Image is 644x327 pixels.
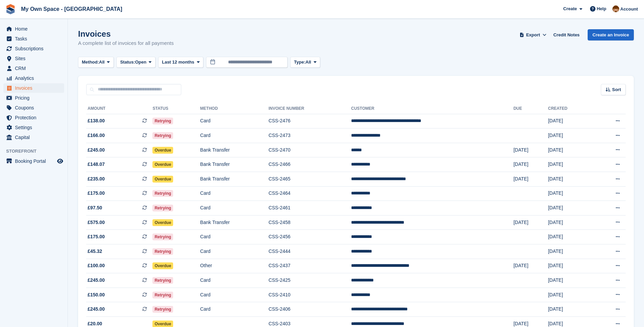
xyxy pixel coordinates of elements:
[15,93,56,103] span: Pricing
[548,201,593,216] td: [DATE]
[200,302,269,317] td: Card
[18,3,125,15] a: My Own Space - [GEOGRAPHIC_DATA]
[152,147,173,154] span: Overdue
[518,29,548,40] button: Export
[200,186,269,201] td: Card
[3,54,64,63] a: menu
[548,244,593,259] td: [DATE]
[3,44,64,53] a: menu
[15,133,56,142] span: Capital
[15,83,56,93] span: Invoices
[269,128,351,143] td: CSS-2473
[269,215,351,230] td: CSS-2458
[290,57,320,68] button: Type: All
[78,29,174,38] h1: Invoices
[152,248,173,255] span: Retrying
[15,113,56,122] span: Protection
[82,59,99,66] span: Method:
[620,6,638,13] span: Account
[269,273,351,288] td: CSS-2425
[15,156,56,166] span: Booking Portal
[152,176,173,183] span: Overdue
[551,29,582,40] a: Credit Notes
[526,32,540,38] span: Export
[152,118,173,124] span: Retrying
[200,128,269,143] td: Card
[200,201,269,216] td: Card
[152,161,173,168] span: Overdue
[88,175,105,183] span: £235.00
[200,230,269,244] td: Card
[269,143,351,157] td: CSS-2470
[88,147,105,154] span: £245.00
[269,157,351,172] td: CSS-2466
[3,73,64,83] a: menu
[120,59,135,66] span: Status:
[548,186,593,201] td: [DATE]
[548,172,593,187] td: [DATE]
[3,83,64,93] a: menu
[3,133,64,142] a: menu
[269,201,351,216] td: CSS-2461
[200,157,269,172] td: Bank Transfer
[56,157,64,165] a: Preview store
[588,29,634,40] a: Create an Invoice
[88,277,105,284] span: £245.00
[200,259,269,273] td: Other
[152,292,173,298] span: Retrying
[513,157,548,172] td: [DATE]
[88,132,105,139] span: £166.00
[351,103,513,114] th: Customer
[135,59,146,66] span: Open
[513,215,548,230] td: [DATE]
[200,103,269,114] th: Method
[513,103,548,114] th: Due
[3,93,64,103] a: menu
[513,143,548,157] td: [DATE]
[200,273,269,288] td: Card
[88,204,102,211] span: £97.50
[88,291,105,298] span: £150.00
[88,161,105,168] span: £148.07
[200,215,269,230] td: Bank Transfer
[152,132,173,139] span: Retrying
[269,172,351,187] td: CSS-2465
[548,302,593,317] td: [DATE]
[86,103,152,114] th: Amount
[152,103,200,114] th: Status
[269,288,351,302] td: CSS-2410
[15,103,56,113] span: Coupons
[200,172,269,187] td: Bank Transfer
[15,64,56,73] span: CRM
[162,59,194,66] span: Last 12 months
[3,113,64,122] a: menu
[15,34,56,44] span: Tasks
[88,248,102,255] span: £45.32
[548,288,593,302] td: [DATE]
[158,57,203,68] button: Last 12 months
[548,273,593,288] td: [DATE]
[88,306,105,313] span: £245.00
[152,219,173,226] span: Overdue
[269,302,351,317] td: CSS-2406
[3,24,64,34] a: menu
[88,190,105,197] span: £175.00
[269,103,351,114] th: Invoice Number
[548,230,593,244] td: [DATE]
[612,86,621,93] span: Sort
[548,114,593,128] td: [DATE]
[548,143,593,157] td: [DATE]
[269,114,351,128] td: CSS-2476
[200,244,269,259] td: Card
[152,190,173,197] span: Retrying
[200,114,269,128] td: Card
[269,230,351,244] td: CSS-2456
[88,117,105,124] span: £138.00
[548,157,593,172] td: [DATE]
[152,277,173,284] span: Retrying
[15,73,56,83] span: Analytics
[15,54,56,63] span: Sites
[116,57,155,68] button: Status: Open
[513,172,548,187] td: [DATE]
[88,233,105,240] span: £175.00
